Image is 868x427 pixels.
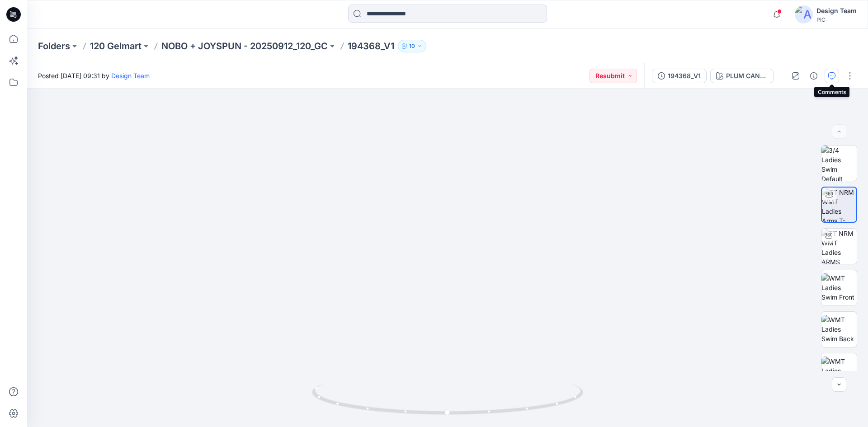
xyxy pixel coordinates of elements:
[111,72,150,80] a: Design Team
[821,315,857,343] img: WMT Ladies Swim Back
[652,69,707,83] button: 194368_V1
[409,41,415,51] p: 10
[90,40,142,52] a: 120 Gelmart
[726,71,768,81] div: PLUM CANDY
[822,188,856,222] img: TT NRM WMT Ladies Arms T-POSE
[795,5,813,23] img: avatar
[348,40,394,52] p: 194368_V1
[668,71,701,81] div: 194368_V1
[821,229,857,264] img: TT NRM WMT Ladies ARMS DOWN
[398,40,426,52] button: 10
[710,69,774,83] button: PLUM CANDY
[161,40,328,52] a: NOBO + JOYSPUN - 20250912_120_GC
[38,40,70,52] a: Folders
[807,69,821,83] button: Details
[816,16,857,23] div: PIC
[821,145,857,181] img: 3/4 Ladies Swim Default
[38,71,150,80] span: Posted [DATE] 09:31 by
[821,273,857,302] img: WMT Ladies Swim Front
[821,357,857,385] img: WMT Ladies Swim Left
[816,5,857,16] div: Design Team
